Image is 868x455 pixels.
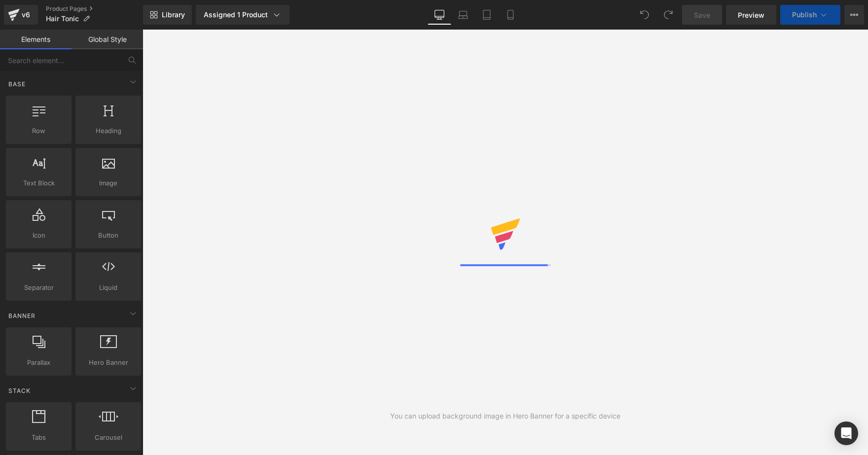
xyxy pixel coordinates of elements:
span: Library [162,10,185,19]
span: Publish [792,11,817,19]
a: Product Pages [46,5,143,13]
a: Mobile [499,5,522,25]
span: Tabs [9,432,69,443]
span: Banner [7,311,36,320]
span: Row [9,126,69,136]
button: Undo [635,5,654,25]
span: Parallax [9,357,69,368]
span: Icon [9,230,69,241]
span: Preview [738,10,764,20]
span: Carousel [78,432,138,443]
a: Tablet [475,5,499,25]
span: Heading [78,126,138,136]
span: Hero Banner [78,357,138,368]
button: More [844,5,864,25]
span: Save [694,10,710,20]
a: Desktop [428,5,451,25]
span: Liquid [78,282,138,293]
div: Open Intercom Messenger [834,421,858,445]
span: Base [7,79,27,89]
span: Image [78,178,138,188]
span: Stack [7,386,32,395]
div: Assigned 1 Product [204,10,282,20]
div: v6 [20,8,32,21]
span: Hair Tonic [46,15,79,23]
a: Preview [726,5,776,25]
a: v6 [4,5,38,25]
span: Separator [9,282,69,293]
button: Redo [658,5,678,25]
div: You can upload background image in Hero Banner for a specific device [390,411,620,421]
a: Global Style [72,30,143,49]
button: Publish [780,5,840,25]
a: New Library [143,5,192,25]
span: Button [78,230,138,241]
span: Text Block [9,178,69,188]
a: Laptop [451,5,475,25]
